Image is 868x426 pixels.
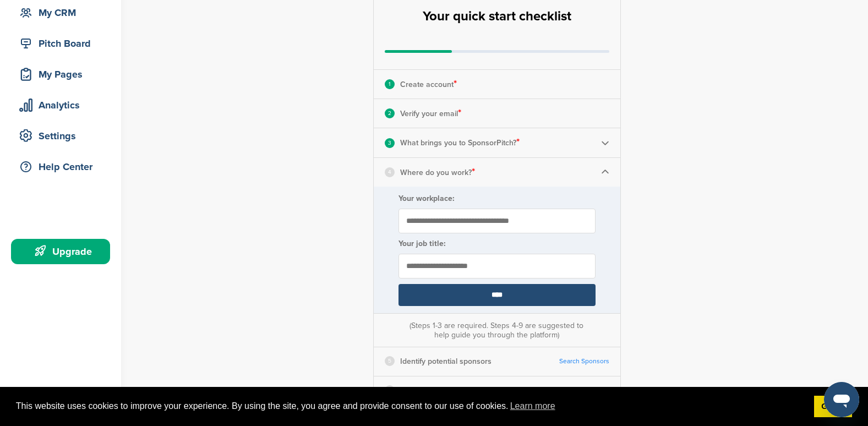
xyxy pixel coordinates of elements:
img: Checklist arrow 2 [601,139,609,147]
div: (Steps 1-3 are required. Steps 4-9 are suggested to help guide you through the platform) [407,321,586,340]
p: Verify your email [400,106,461,121]
p: Create account [400,77,457,91]
div: Analytics [17,95,110,115]
h2: Your quick start checklist [423,4,571,29]
a: My Pages [11,62,110,87]
label: Your workplace: [398,194,596,203]
a: Search Sponsors [559,357,609,365]
div: Upgrade [17,242,110,261]
div: 2 [385,108,395,118]
div: 4 [385,167,395,177]
p: What brings you to SponsorPitch? [400,135,520,150]
p: View sponsor details [400,384,472,397]
label: Your job title: [398,239,596,248]
div: 1 [385,79,395,89]
div: 3 [385,138,395,148]
span: This website uses cookies to improve your experience. By using the site, you agree and provide co... [16,398,805,414]
a: learn more about cookies [509,398,557,414]
a: Help Center [11,154,110,179]
div: 5 [385,356,395,366]
div: Settings [17,126,110,146]
a: dismiss cookie message [814,396,852,418]
img: Checklist arrow 1 [601,168,609,176]
div: My Pages [17,64,110,84]
div: Help Center [17,157,110,177]
a: Upgrade [11,239,110,264]
iframe: Button to launch messaging window [824,382,859,417]
div: Pitch Board [17,34,110,53]
div: My CRM [17,3,110,23]
a: Pitch Board [11,31,110,56]
p: Identify potential sponsors [400,354,492,368]
p: Where do you work? [400,165,475,179]
div: 6 [385,385,395,395]
a: Analytics [11,92,110,118]
a: Settings [11,123,110,149]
